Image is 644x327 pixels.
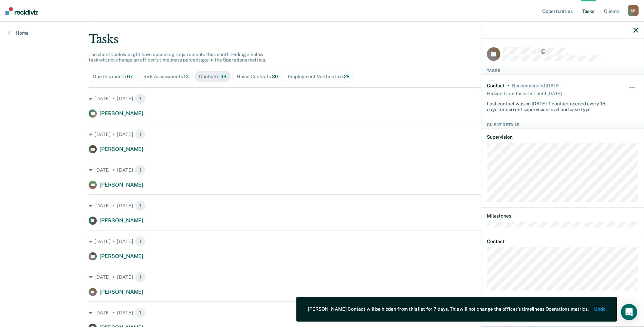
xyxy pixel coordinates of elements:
div: Contact [487,83,505,89]
span: [PERSON_NAME] [99,289,143,295]
div: Open Intercom Messenger [621,304,637,320]
div: Tasks [89,32,555,46]
a: Home [8,30,29,36]
span: 67 [127,74,133,79]
div: [DATE] • [DATE] [89,236,555,247]
span: 1 [135,272,146,282]
span: 49 [220,74,226,79]
span: 1 [135,93,146,104]
div: [PERSON_NAME] Contact will be hidden from this list for 7 days. This will not change the officer'... [308,306,589,312]
span: 1 [135,236,146,247]
div: Last contact was on [DATE]; 1 contact needed every 15 days for current supervision level and case... [487,98,613,113]
button: Undo [594,306,605,312]
div: Risk Assessments [143,74,189,80]
span: [PERSON_NAME] [99,146,143,152]
span: 1 [135,129,146,140]
span: 1 [135,165,146,175]
div: [DATE] • [DATE] [89,129,555,140]
div: [DATE] • [DATE] [89,272,555,282]
span: [PERSON_NAME] [99,253,143,259]
div: Contacts [199,74,226,80]
span: [PERSON_NAME] [99,217,143,224]
span: The clients below might have upcoming requirements this month. Hiding a below task will not chang... [89,52,266,63]
div: Employment Verification [288,74,349,80]
dt: Milestones [487,213,638,219]
span: 30 [272,74,278,79]
span: 13 [184,74,189,79]
div: Tasks [481,67,644,75]
div: Hidden from Tasks list until [DATE] [487,89,562,98]
span: 28 [344,74,350,79]
div: Home Contacts [237,74,278,80]
div: Recommended 22 days ago [512,83,560,89]
div: S B [628,5,639,16]
img: Recidiviz [5,7,38,15]
div: [DATE] • [DATE] [89,93,555,104]
div: [DATE] • [DATE] [89,200,555,211]
div: [DATE] • [DATE] [89,307,555,318]
span: 1 [135,307,146,318]
span: [PERSON_NAME] [99,182,143,188]
div: • [508,83,509,89]
span: [PERSON_NAME] [99,110,143,117]
span: 1 [135,200,146,211]
div: [DATE] • [DATE] [89,165,555,175]
div: Due this month [93,74,133,80]
div: Client Details [481,121,644,129]
dt: Supervision [487,134,638,140]
dt: Contact [487,239,638,244]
